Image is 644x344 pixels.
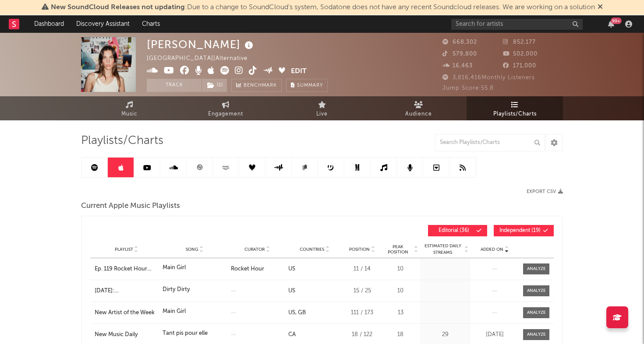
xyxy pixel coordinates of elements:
[28,15,70,33] a: Dashboard
[442,63,473,69] span: 16,463
[136,15,166,33] a: Charts
[383,287,418,295] div: 10
[295,310,306,316] a: GB
[434,228,474,233] span: Editorial ( 36 )
[442,75,535,81] span: 3,816,416 Monthly Listeners
[503,51,538,57] span: 502,000
[163,307,186,316] div: Main Girl
[51,4,185,11] span: New SoundCloud Releases not updating
[288,266,295,272] a: US
[422,330,468,339] div: 29
[51,4,595,11] span: : Due to a change to SoundCloud's system, Sodatone does not have any recent Soundcloud releases. ...
[115,247,133,252] span: Playlist
[288,310,295,316] a: US
[163,263,186,272] div: Main Girl
[81,201,180,211] span: Current Apple Music Playlists
[95,265,158,274] a: Ep. 119 Rocket Hour Playlist
[422,243,463,256] span: Estimated Daily Streams
[405,109,432,119] span: Audience
[177,96,274,120] a: Engagement
[383,244,413,255] span: Peak Position
[370,96,467,120] a: Audience
[163,285,190,294] div: Dirty Dirty
[81,96,177,120] a: Music
[95,309,158,317] a: New Artist of the Week
[442,39,477,45] span: 668,302
[163,329,208,338] div: Tant pis pour elle
[598,4,603,11] span: Dismiss
[608,21,614,28] button: 99+
[349,247,370,252] span: Position
[274,96,370,120] a: Live
[527,189,563,194] button: Export CSV
[503,63,536,69] span: 171,000
[297,83,323,88] span: Summary
[147,53,258,64] div: [GEOGRAPHIC_DATA] | Alternative
[95,287,158,295] a: [DATE]: [PERSON_NAME] Playlist
[202,79,227,92] button: (1)
[147,79,202,92] button: Track
[286,79,328,92] button: Summary
[346,330,379,339] div: 18 / 122
[70,15,136,33] a: Discovery Assistant
[451,19,583,30] input: Search for artists
[300,247,324,252] span: Countries
[288,288,295,294] a: US
[383,330,418,339] div: 18
[442,85,494,91] span: Jump Score: 55.8
[473,330,517,339] div: [DATE]
[316,109,328,119] span: Live
[244,247,265,252] span: Curator
[202,79,227,92] span: ( 1 )
[435,134,545,151] input: Search Playlists/Charts
[611,18,622,24] div: 99 +
[147,37,255,52] div: [PERSON_NAME]
[231,79,282,92] a: Benchmark
[467,96,563,120] a: Playlists/Charts
[208,109,243,119] span: Engagement
[244,81,277,91] span: Benchmark
[288,332,296,337] a: CA
[95,330,158,339] a: New Music Daily
[493,109,537,119] span: Playlists/Charts
[383,309,418,317] div: 13
[494,225,554,236] button: Independent(19)
[481,247,503,252] span: Added On
[442,51,477,57] span: 579,800
[499,228,541,233] span: Independent ( 19 )
[503,39,536,45] span: 852,177
[428,225,487,236] button: Editorial(36)
[121,109,138,119] span: Music
[383,265,418,274] div: 10
[186,247,198,252] span: Song
[291,66,307,77] button: Edit
[346,265,379,274] div: 11 / 14
[81,136,163,146] span: Playlists/Charts
[231,266,264,272] a: Rocket Hour
[346,309,379,317] div: 111 / 173
[346,287,379,295] div: 15 / 25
